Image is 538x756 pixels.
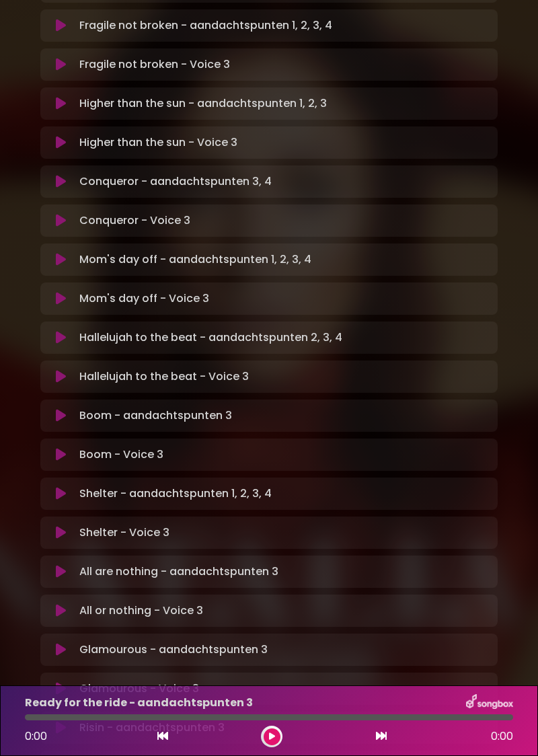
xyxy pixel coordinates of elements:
p: Ready for the ride - aandachtspunten 3 [25,695,253,711]
img: songbox-logo-white.png [466,694,513,712]
p: Fragile not broken - aandachtspunten 1, 2, 3, 4 [79,17,332,34]
span: 0:00 [491,728,513,745]
p: Conqueror - Voice 3 [79,213,190,229]
p: Hallelujah to the beat - Voice 3 [79,369,249,385]
p: Hallelujah to the beat - aandachtspunten 2, 3, 4 [79,330,342,346]
span: 0:00 [25,728,47,744]
p: Glamourous - Voice 3 [79,681,199,697]
p: Shelter - Voice 3 [79,525,169,541]
p: Mom's day off - Voice 3 [79,291,209,307]
p: All or nothing - Voice 3 [79,603,203,619]
p: Conqueror - aandachtspunten 3, 4 [79,174,272,190]
p: Glamourous - aandachtspunten 3 [79,642,268,658]
p: Higher than the sun - aandachtspunten 1, 2, 3 [79,96,327,112]
p: Boom - Voice 3 [79,447,163,463]
p: Shelter - aandachtspunten 1, 2, 3, 4 [79,486,272,502]
p: Fragile not broken - Voice 3 [79,56,230,73]
p: Higher than the sun - Voice 3 [79,135,237,151]
p: Mom's day off - aandachtspunten 1, 2, 3, 4 [79,252,311,268]
p: Boom - aandachtspunten 3 [79,408,232,424]
p: All are nothing - aandachtspunten 3 [79,564,278,580]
